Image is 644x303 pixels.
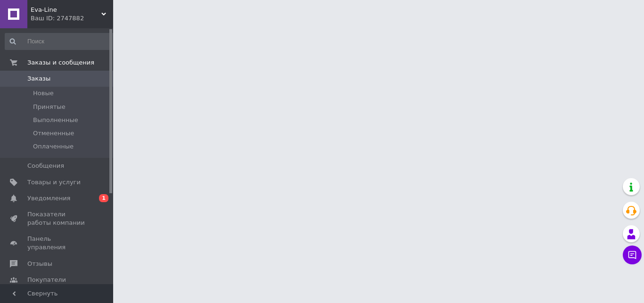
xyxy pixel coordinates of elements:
[27,74,50,83] span: Заказы
[5,33,116,50] input: Поиск
[27,162,64,170] span: Сообщения
[33,142,74,151] span: Оплаченные
[27,178,81,187] span: Товары и услуги
[27,210,87,227] span: Показатели работы компании
[99,194,108,202] span: 1
[33,129,74,138] span: Отмененные
[31,14,113,23] div: Ваш ID: 2747882
[27,276,66,284] span: Покупатели
[33,89,54,98] span: Новые
[27,194,70,203] span: Уведомления
[623,246,642,264] button: Чат с покупателем
[33,116,78,124] span: Выполненные
[27,58,94,67] span: Заказы и сообщения
[31,6,101,14] span: Eva-Line
[33,103,66,111] span: Принятые
[27,260,52,268] span: Отзывы
[27,235,87,252] span: Панель управления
